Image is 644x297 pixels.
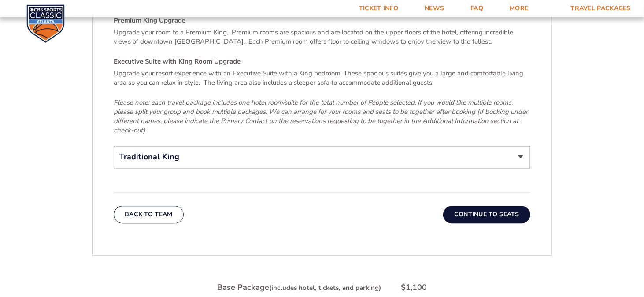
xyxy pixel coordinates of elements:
[26,4,65,43] img: CBS Sports Classic
[114,206,184,223] button: Back To Team
[114,98,528,135] em: Please note: each travel package includes one hotel room/suite for the total number of People sel...
[114,69,530,87] p: Upgrade your resort experience with an Executive Suite with a King bedroom. These spacious suites...
[114,16,530,25] h4: Premium King Upgrade
[114,57,530,66] h4: Executive Suite with King Room Upgrade
[217,282,381,293] div: Base Package
[114,28,530,46] p: Upgrade your room to a Premium King. Premium rooms are spacious and are located on the upper floo...
[269,283,381,292] small: (includes hotel, tickets, and parking)
[401,282,427,293] div: $1,100
[443,206,530,223] button: Continue To Seats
